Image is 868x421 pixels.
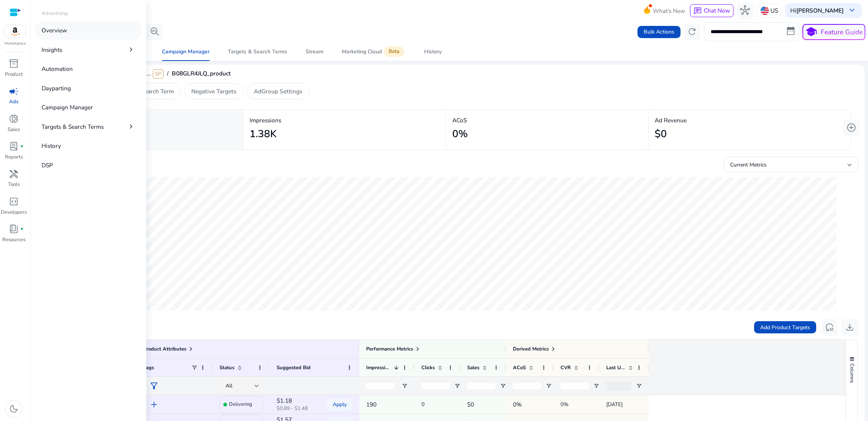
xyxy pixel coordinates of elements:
[500,383,506,389] button: Open Filter Menu
[9,59,19,69] span: inventory_2
[561,401,569,408] span: 0%
[277,398,315,403] p: $1.18
[790,8,844,13] p: Hi
[42,122,104,131] p: Targets & Search Terms
[143,364,154,371] span: Tags
[8,126,20,134] p: Sales
[366,397,408,412] p: 190
[20,227,24,231] span: fiber_manual_record
[127,45,135,54] span: chevron_right
[402,383,408,389] button: Open Filter Menu
[366,364,391,371] span: Impressions
[796,6,844,14] b: [PERSON_NAME]
[42,141,61,150] p: History
[150,27,160,37] span: search_insights
[684,24,701,40] button: refresh
[9,169,19,179] span: handyman
[9,114,19,124] span: donut_small
[754,321,816,333] button: Add Product Targets
[228,49,287,54] div: Targets & Search Terms
[306,49,323,54] div: Stream
[467,364,479,371] span: Sales
[845,322,855,332] span: download
[606,364,625,371] span: Last Updated At
[229,402,252,408] h4: Delivering
[4,25,27,38] img: amazon.svg
[9,141,19,151] span: lab_profile
[141,87,174,96] p: Search Term
[42,10,68,18] p: Advertising
[254,87,302,96] p: AdGroup Settings
[250,128,277,140] h2: 1.38K
[42,26,67,35] p: Overview
[149,381,159,391] span: filter_alt
[277,406,315,411] p: $0.89 - $1.48
[149,400,159,410] span: add
[327,399,352,411] button: Apply
[9,224,19,234] span: book_4
[644,28,674,36] span: Bulk Actions
[740,5,750,15] span: hub
[690,4,733,17] button: chatChat Now
[822,319,838,336] button: reset_settings
[546,383,552,389] button: Open Filter Menu
[849,363,855,383] span: Columns
[250,116,440,125] p: Impressions
[693,7,702,15] span: chat
[687,27,697,37] span: refresh
[593,383,599,389] button: Open Filter Menu
[127,122,135,131] span: chevron_right
[146,24,163,40] button: search_insights
[162,49,210,54] div: Campaign Manager
[561,364,571,371] span: CVR
[9,98,18,106] p: Ads
[454,383,460,389] button: Open Filter Menu
[424,49,442,54] div: History
[219,364,234,371] span: Status
[366,346,413,352] span: Performance Metrics
[277,364,311,371] span: Suggested Bid
[730,161,767,168] span: Current Metrics
[5,41,26,46] p: Marketplace
[655,128,667,140] h2: $0
[42,84,71,93] p: Dayparting
[704,6,730,14] span: Chat Now
[226,382,232,389] span: All
[653,4,685,18] span: What's New
[843,119,860,136] button: add_circle
[825,322,834,332] span: reset_settings
[737,2,754,19] button: hub
[847,5,857,15] span: keyboard_arrow_down
[606,401,623,408] span: [DATE]
[88,69,151,77] span: SP - - 3 Pack SS - - pr...
[761,6,769,15] img: us.svg
[20,145,24,148] span: fiber_manual_record
[9,197,19,206] span: code_blocks
[421,364,435,371] span: Clicks
[1,209,27,216] p: Developers
[333,397,347,412] span: Apply
[342,48,406,55] div: Marketing Cloud
[802,24,865,40] button: schoolFeature Guide
[8,181,20,189] p: Tools
[452,128,468,140] h2: 0%
[42,64,73,73] p: Automation
[655,116,845,125] p: Ad Revenue
[153,69,163,78] span: SP
[143,346,186,352] span: Product Attributes
[760,323,810,331] span: Add Product Targets
[9,86,19,96] span: campaign
[805,26,817,38] span: school
[637,26,681,38] button: Bulk Actions
[191,87,236,96] p: Negative Targets
[513,397,547,412] p: 0%
[42,103,93,112] p: Campaign Manager
[770,4,778,17] p: US
[421,401,424,408] span: 0
[636,383,642,389] button: Open Filter Menu
[9,404,19,414] span: dark_mode
[846,123,856,133] span: add_circle
[513,364,526,371] span: ACoS
[5,154,23,161] p: Reports
[42,45,62,54] p: Insights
